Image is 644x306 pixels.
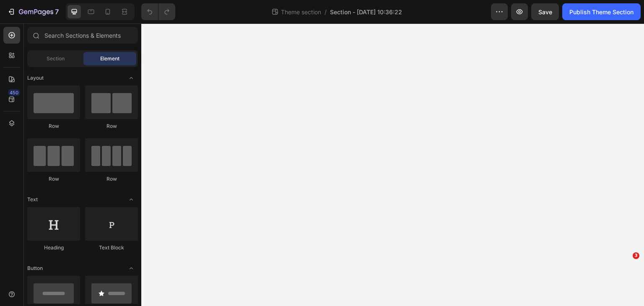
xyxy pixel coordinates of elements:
[27,175,80,183] div: Row
[27,74,44,82] span: Layout
[27,122,80,130] div: Row
[85,122,138,130] div: Row
[633,252,639,259] span: 3
[141,23,644,306] iframe: Design area
[85,175,138,183] div: Row
[141,3,175,20] div: Undo/Redo
[47,55,65,62] span: Section
[615,265,636,285] iframe: Intercom live chat
[531,3,559,20] button: Save
[562,3,641,20] button: Publish Theme Section
[3,3,62,20] button: 7
[125,193,138,206] span: Toggle open
[538,8,552,16] span: Save
[55,7,59,17] p: 7
[27,27,138,44] input: Search Sections & Elements
[569,8,634,16] div: Publish Theme Section
[330,8,402,16] span: Section - [DATE] 10:36:22
[125,71,138,85] span: Toggle open
[279,8,323,16] span: Theme section
[8,89,20,96] div: 450
[125,262,138,275] span: Toggle open
[27,265,43,272] span: Button
[100,55,119,62] span: Element
[85,244,138,252] div: Text Block
[27,196,38,203] span: Text
[27,244,80,252] div: Heading
[325,8,327,16] span: /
